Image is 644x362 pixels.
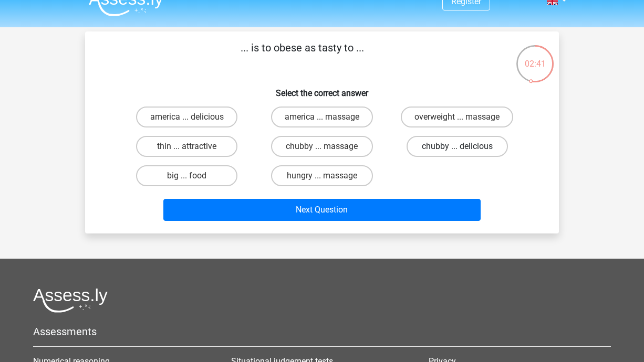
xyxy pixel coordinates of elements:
[33,325,611,338] h5: Assessments
[136,107,237,127] label: america ... delicious
[515,44,555,70] div: 02:41
[102,80,542,98] h6: Select the correct answer
[271,165,372,186] label: hungry ... massage
[136,136,237,157] label: thin ... attractive
[271,107,373,127] label: america ... massage
[102,40,503,71] p: ... is to obese as tasty to ...
[33,288,108,313] img: Assessly logo
[401,107,513,127] label: overweight ... massage
[163,199,481,221] button: Next Question
[271,136,372,157] label: chubby ... massage
[136,165,237,186] label: big ... food
[407,136,508,157] label: chubby ... delicious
